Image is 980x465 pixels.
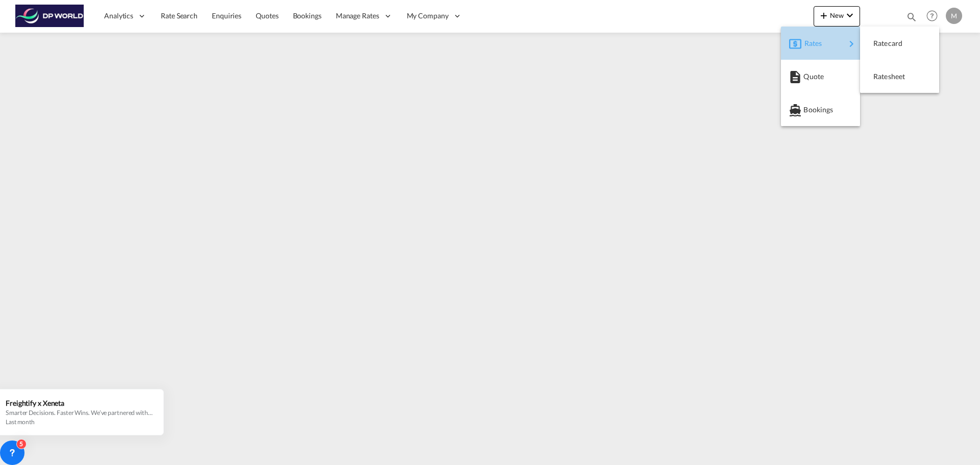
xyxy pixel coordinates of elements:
div: Quote [789,64,852,89]
button: Bookings [781,93,860,126]
span: Ratesheet [873,66,885,87]
button: Quote [781,60,860,93]
span: Ratecard [873,33,885,54]
span: Bookings [803,100,815,120]
div: Ratecard [868,31,931,56]
span: Rates [804,33,817,54]
md-icon: icon-chevron-right [845,38,857,50]
div: Bookings [789,97,852,123]
div: Ratesheet [868,64,931,89]
span: Quote [803,66,815,87]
